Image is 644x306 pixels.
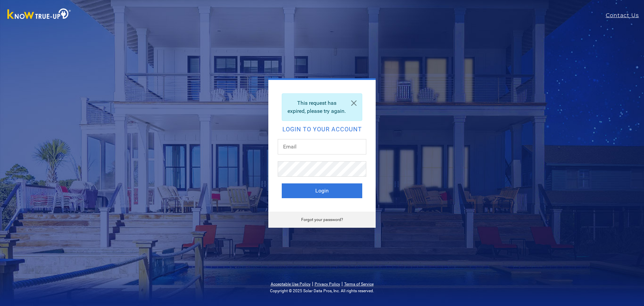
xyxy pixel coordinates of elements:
a: Contact Us [606,11,644,19]
h2: Login to your account [282,126,362,132]
a: Acceptable Use Policy [271,282,311,287]
a: Forgot your password? [301,217,343,222]
a: Terms of Service [344,282,374,287]
a: Close [346,94,362,113]
span: | [312,280,313,287]
input: Email [278,139,366,155]
div: This request has expired, please try again. [282,93,362,121]
button: Login [282,183,362,198]
span: | [341,280,343,287]
img: Know True-Up [4,7,74,22]
a: Privacy Policy [315,282,340,287]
